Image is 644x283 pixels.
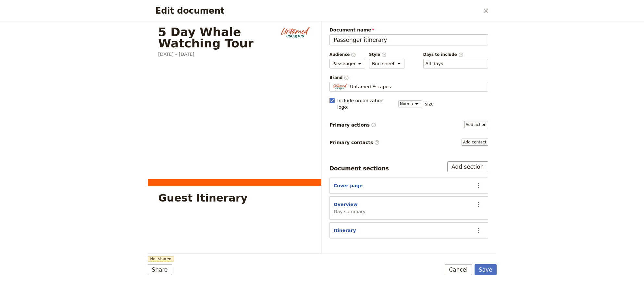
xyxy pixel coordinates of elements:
[103,219,113,223] span: Help
[158,52,194,57] span: [DATE] – [DATE]
[13,158,108,165] div: Send us a message
[43,203,86,228] button: Messages
[329,52,365,57] span: Audience
[329,27,488,33] span: Document name
[334,227,356,234] button: Itinerary
[29,109,50,116] div: Fieldbook
[334,182,363,189] button: Cover page
[148,256,174,262] span: Not shared
[374,140,379,145] span: ​
[329,139,379,146] span: Primary contacts
[13,68,117,79] p: How can we help?
[473,199,484,210] button: Actions
[458,52,464,57] span: ​
[6,87,123,121] div: Recent messageProfile image for JeffIf you'd like, you can ask the team for help here.Fieldbook•2...
[334,201,358,208] button: Overview
[13,93,117,100] div: Recent message
[381,52,387,57] span: ​
[112,10,123,22] div: Close
[350,83,391,90] span: Untamed Escapes
[344,75,349,80] span: ​
[351,52,356,57] span: ​
[447,161,488,172] button: Add section
[155,6,479,16] h2: Edit document
[329,34,488,45] input: Document name
[54,219,76,223] span: Messages
[9,128,120,146] a: Looking for Answers? Browse our Help Center for solutions!
[398,100,422,107] select: size
[475,264,497,275] button: Save
[29,103,154,108] span: If you'd like, you can ask the team for help here.
[369,59,404,68] select: Style​
[6,153,123,170] div: Send us a message
[371,122,376,128] span: ​
[480,5,491,16] button: Close dialog
[334,208,365,215] span: Day summary
[14,219,29,223] span: Home
[158,193,247,203] div: Guest Itinerary
[464,121,488,128] button: Primary actions​
[337,97,394,110] span: Include organization logo :
[426,60,443,67] button: Days to include​Clear input
[425,101,434,107] span: size
[158,26,273,49] h1: 5 Day Whale Watching Tour
[148,264,172,275] button: Share
[329,75,488,80] span: Brand
[94,10,107,23] img: Profile image for Jeff
[13,12,55,22] img: logo
[329,59,365,68] select: Audience​
[87,203,130,228] button: Help
[473,180,484,191] button: Actions
[329,122,376,128] span: Primary actions
[280,26,310,39] img: Untamed Escapes logo
[423,52,488,57] span: Days to include
[332,83,347,90] img: Profile
[52,109,70,116] div: • 2h ago
[13,103,26,116] img: Profile image for Jeff
[473,225,484,236] button: Actions
[462,139,488,146] button: Primary contacts​
[445,264,472,275] button: Cancel
[329,165,389,172] div: Document sections
[13,46,117,68] p: Hi [PERSON_NAME] 👋
[369,52,404,57] span: Style
[7,97,123,121] div: Profile image for JeffIf you'd like, you can ask the team for help here.Fieldbook•2h ago
[13,130,109,144] div: Looking for Answers? Browse our Help Center for solutions!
